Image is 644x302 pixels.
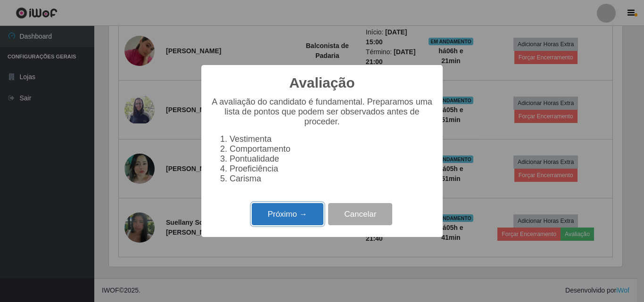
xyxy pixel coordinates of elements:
p: A avaliação do candidato é fundamental. Preparamos uma lista de pontos que podem ser observados a... [211,97,433,127]
li: Pontualidade [230,154,433,164]
button: Cancelar [328,203,392,225]
li: Carisma [230,174,433,184]
h2: Avaliação [289,74,355,91]
li: Vestimenta [230,134,433,144]
li: Proeficiência [230,164,433,174]
li: Comportamento [230,144,433,154]
button: Próximo → [252,203,323,225]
